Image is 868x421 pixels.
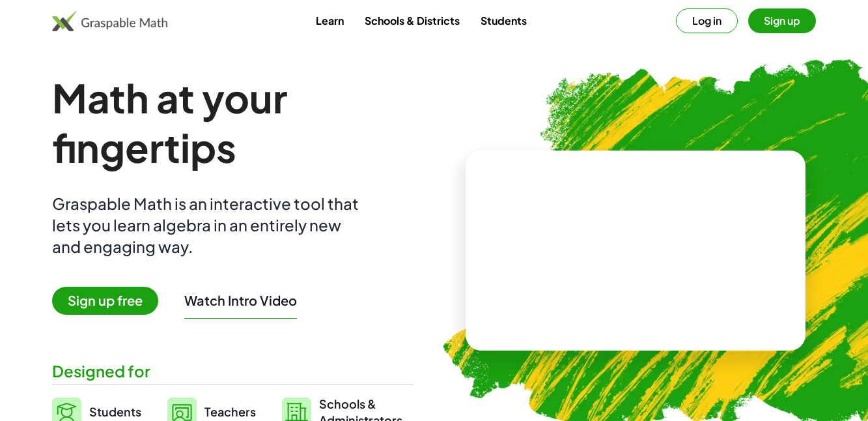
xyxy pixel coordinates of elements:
button: Sign up [748,8,816,33]
span: Students [89,404,141,419]
div: Graspable Math is an interactive tool that lets you learn algebra in an entirely new and engaging... [52,193,365,257]
video: What is this? This is dynamic math notation. Dynamic math notation plays a central role in how Gr... [538,201,733,299]
button: Watch Intro Video [184,292,297,309]
span: Sign up free [52,287,158,315]
a: Learn [305,8,354,33]
div: Designed for [52,360,413,382]
h1: Math at your fingertips [52,73,413,172]
a: Students [470,8,537,33]
button: Log in [676,8,738,33]
span: Teachers [204,404,256,419]
a: Schools & Districts [354,8,470,33]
